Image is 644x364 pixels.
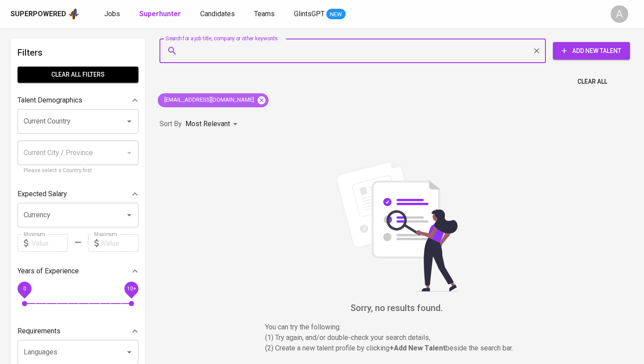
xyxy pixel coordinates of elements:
div: Superpowered [11,9,66,19]
input: Value [32,234,68,252]
button: Open [123,209,135,221]
button: Add New Talent [553,42,630,60]
p: (1) Try again, and/or double-check your search details, [265,332,528,343]
span: 0 [23,286,26,292]
button: Clear All filters [18,67,138,83]
div: Years of Experience [18,262,138,280]
img: file_searching.svg [331,160,462,292]
p: Years of Experience [18,266,79,276]
p: Expected Salary [18,189,67,199]
button: Clear All [574,74,611,90]
a: Superhunter [139,9,183,20]
p: Most Relevant [185,119,230,129]
button: Open [123,115,135,127]
span: 10+ [127,286,136,292]
div: Expected Salary [18,185,138,203]
div: Most Relevant [185,116,241,132]
div: Talent Demographics [18,92,138,109]
b: + Add New Talent [389,344,446,352]
p: You can try the following : [265,322,528,332]
p: Talent Demographics [18,95,82,106]
span: NEW [326,10,346,19]
a: Superpoweredapp logo [11,7,80,21]
b: Superhunter [139,10,181,18]
a: GlintsGPT NEW [294,9,346,20]
span: Candidates [200,10,235,18]
a: Candidates [200,9,237,20]
p: Please select a Country first [24,166,132,175]
img: app logo [68,7,80,21]
input: Value [102,234,138,252]
button: Open [123,346,135,358]
a: Jobs [104,9,122,20]
div: [EMAIL_ADDRESS][DOMAIN_NAME] [158,93,269,107]
div: A [611,5,628,23]
span: Jobs [104,10,120,18]
a: Teams [254,9,276,20]
span: [EMAIL_ADDRESS][DOMAIN_NAME] [158,96,259,104]
p: (2) Create a new talent profile by clicking beside the search bar. [265,343,528,353]
div: Requirements [18,322,138,340]
span: Teams [254,10,275,18]
span: Add New Talent [560,46,623,57]
button: Clear [531,45,543,57]
p: Sort By [159,119,182,129]
span: Clear All filters [25,69,131,80]
h6: Sorry, no results found. [159,301,633,315]
h6: Filters [18,46,138,60]
span: Clear All [577,76,607,87]
span: GlintsGPT [294,10,325,18]
p: Requirements [18,326,60,336]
